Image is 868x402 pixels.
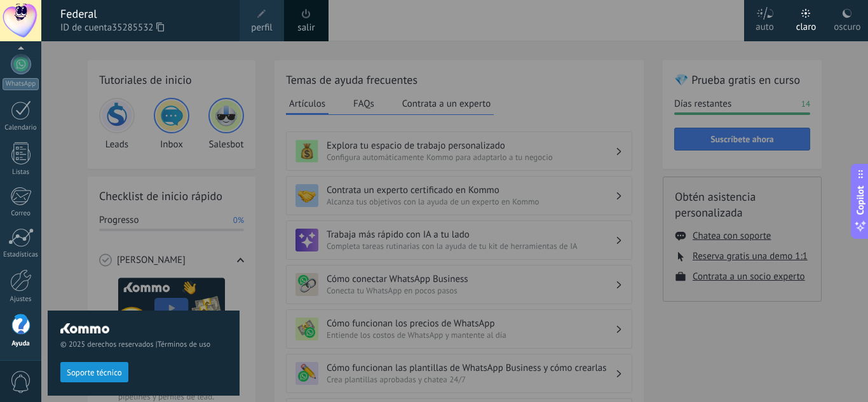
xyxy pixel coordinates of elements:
[854,185,867,215] span: Copilot
[3,340,39,348] div: Ayuda
[3,295,39,304] div: Ajustes
[251,21,272,35] span: perfil
[3,210,39,218] div: Correo
[60,362,128,382] button: Soporte técnico
[297,21,315,35] a: salir
[3,124,39,132] div: Calendario
[834,8,860,41] div: oscuro
[67,368,122,377] span: Soporte técnico
[158,340,210,349] a: Términos de uso
[3,168,39,177] div: Listas
[60,7,227,21] div: Federal
[60,367,128,377] a: Soporte técnico
[796,8,817,41] div: claro
[60,340,227,349] span: © 2025 derechos reservados |
[60,21,227,35] span: ID de cuenta
[3,78,39,90] div: WhatsApp
[3,251,39,259] div: Estadísticas
[112,21,164,35] span: 35285532
[756,8,774,41] div: auto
